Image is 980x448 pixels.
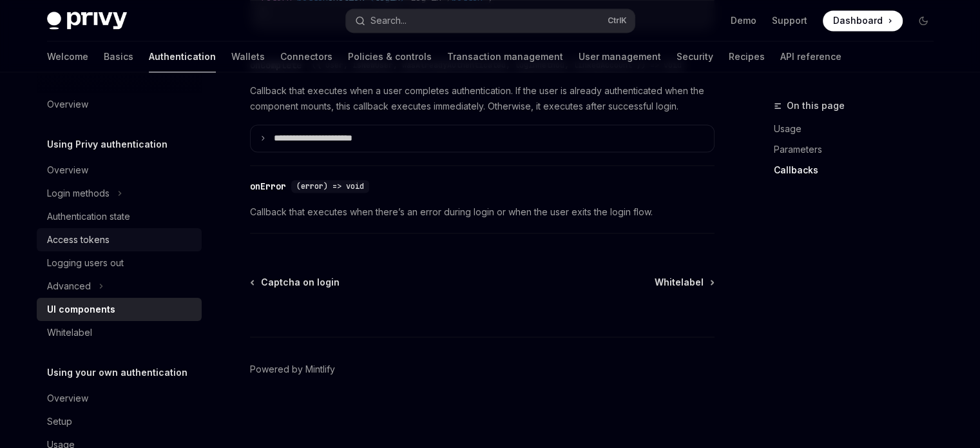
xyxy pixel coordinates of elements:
[772,14,807,27] a: Support
[370,13,407,28] div: Search...
[47,278,91,294] div: Advanced
[47,391,88,406] div: Overview
[655,276,704,289] span: Whitelabel
[913,10,934,31] button: Toggle dark mode
[729,41,765,72] a: Recipes
[250,204,715,220] span: Callback that executes when there’s an error during login or when the user exits the login flow.
[296,181,364,191] span: (error) => void
[37,321,202,344] a: Whitelabel
[37,93,202,116] a: Overview
[346,9,635,32] button: Search...CtrlK
[37,251,202,275] a: Logging users out
[231,41,265,72] a: Wallets
[348,41,432,72] a: Policies & controls
[47,12,127,30] img: dark logo
[250,180,286,193] div: onError
[47,325,92,340] div: Whitelabel
[774,160,944,180] a: Callbacks
[37,205,202,228] a: Authentication state
[47,255,124,271] div: Logging users out
[47,41,88,72] a: Welcome
[47,232,110,248] div: Access tokens
[47,414,72,429] div: Setup
[37,410,202,433] a: Setup
[655,276,713,289] a: Whitelabel
[37,228,202,251] a: Access tokens
[47,209,130,224] div: Authentication state
[447,41,563,72] a: Transaction management
[37,159,202,182] a: Overview
[47,186,110,201] div: Login methods
[149,41,216,72] a: Authentication
[608,15,627,26] span: Ctrl K
[47,302,115,317] div: UI components
[37,298,202,321] a: UI components
[104,41,133,72] a: Basics
[47,365,187,380] h5: Using your own authentication
[731,14,756,27] a: Demo
[47,97,88,112] div: Overview
[250,83,715,114] span: Callback that executes when a user completes authentication. If the user is already authenticated...
[780,41,841,72] a: API reference
[774,119,944,139] a: Usage
[251,276,340,289] a: Captcha on login
[677,41,713,72] a: Security
[774,139,944,160] a: Parameters
[823,10,903,31] a: Dashboard
[787,98,845,113] span: On this page
[261,276,340,289] span: Captcha on login
[833,14,883,27] span: Dashboard
[579,41,661,72] a: User management
[250,363,335,376] a: Powered by Mintlify
[47,162,88,178] div: Overview
[37,387,202,410] a: Overview
[47,137,168,152] h5: Using Privy authentication
[280,41,332,72] a: Connectors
